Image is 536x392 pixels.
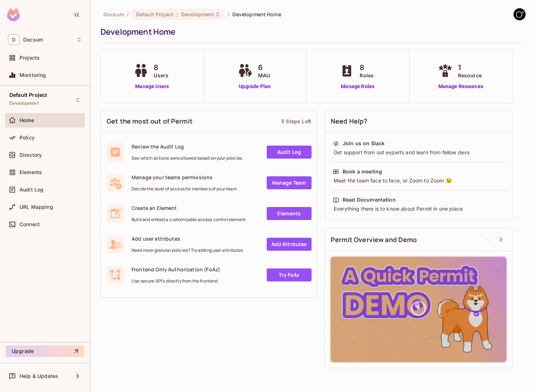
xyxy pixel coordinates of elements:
[132,235,243,242] span: Add user attributes
[20,373,58,379] span: Help & Updates
[236,83,274,90] a: Upgrade Plan
[9,100,39,106] span: Development
[281,118,311,125] div: 5 Steps Left
[360,72,374,79] span: Roles
[458,72,482,79] span: Resource
[333,149,504,156] div: Get support from out experts and learn from fellow devs
[333,205,504,212] div: Everything there is to know about Permit in one place
[360,62,374,73] span: 8
[20,152,42,158] span: Directory
[132,143,242,150] span: Review the Audit Log
[267,176,312,189] a: Manage Team
[154,62,168,73] span: 8
[154,72,168,79] span: Users
[20,169,42,175] span: Elements
[232,11,281,18] span: Development Home
[176,12,179,17] span: :
[132,174,237,181] span: Manage your teams permissions
[132,204,246,211] span: Create an Element
[132,155,242,161] span: See which actions were allowed based on your policies
[132,83,172,90] a: Manage Users
[20,55,40,61] span: Projects
[9,92,47,98] span: Default Project
[20,117,34,123] span: Home
[267,207,312,220] a: Elements
[6,345,84,357] button: Upgrade
[20,204,53,210] span: URL Mapping
[181,11,214,18] span: Development
[136,11,173,18] span: Default Project
[267,268,312,281] a: Try FoAz
[333,177,504,184] div: Meet the team face to face, or Zoom to Zoom 😉
[8,34,20,45] span: D
[343,196,396,203] div: Read Documentation
[103,11,124,18] span: the active workspace
[20,187,43,193] span: Audit Log
[7,8,20,21] img: SReyMgAAAABJRU5ErkJggg==
[436,83,485,90] a: Manage Resources
[267,238,312,251] a: Add Attrbutes
[127,11,129,18] li: /
[132,278,220,284] span: Use secure API's directly from the frontend
[132,217,246,223] span: Build and embed a customizable access control element
[132,266,220,273] span: Frontend Only Authorization (FoAz)
[458,62,482,73] span: 1
[267,146,312,159] a: Audit Log
[23,37,43,43] span: Workspace: Docsum
[107,117,193,126] span: Get the most out of Permit
[20,221,40,227] span: Connect
[343,168,382,175] div: Book a meeting
[20,72,46,78] span: Monitoring
[100,26,522,37] div: Development Home
[20,135,35,141] span: Policy
[331,117,368,126] span: Need Help?
[132,247,243,253] span: Need more granular policies? Try adding user attributes
[338,83,377,90] a: Manage Roles
[514,8,526,20] img: GitStart-Docsum
[331,235,417,244] span: Permit Overview and Demo
[228,11,230,18] li: /
[132,186,237,192] span: Decide the level of access for members of your team
[258,62,270,73] span: 6
[258,72,270,79] span: MAU
[343,140,385,147] div: Join us on Slack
